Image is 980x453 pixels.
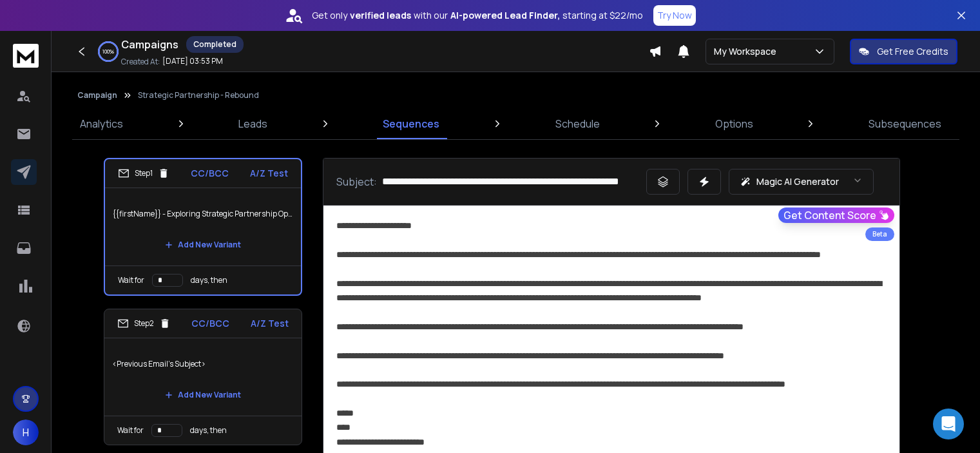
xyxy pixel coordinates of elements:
[778,207,894,223] button: Get Content Score
[102,48,114,55] p: 100 %
[231,108,275,139] a: Leads
[118,168,169,179] div: Step 1
[13,419,39,445] button: H
[112,346,294,382] p: <Previous Email's Subject>
[104,309,302,445] li: Step2CC/BCCA/Z Test<Previous Email's Subject>Add New VariantWait fordays, then
[933,409,964,439] div: Open Intercom Messenger
[653,5,696,26] button: Try Now
[13,44,39,68] img: logo
[336,174,377,189] p: Subject:
[657,9,692,22] p: Try Now
[162,56,223,66] p: [DATE] 03:53 PM
[117,318,171,329] div: Step 2
[155,232,251,258] button: Add New Variant
[729,169,874,195] button: Magic AI Generator
[104,158,302,296] li: Step1CC/BCCA/Z Test{{firstName}} - Exploring Strategic Partnership OpportunitiesAdd New VariantWa...
[865,227,894,241] div: Beta
[450,9,560,22] strong: AI-powered Lead Finder,
[869,116,941,131] p: Subsequences
[80,116,123,131] p: Analytics
[72,108,131,139] a: Analytics
[113,196,293,232] p: {{firstName}} - Exploring Strategic Partnership Opportunities
[121,57,160,67] p: Created At:
[77,90,117,101] button: Campaign
[190,425,227,436] p: days, then
[707,108,761,139] a: Options
[186,36,244,53] div: Completed
[138,90,259,101] p: Strategic Partnership - Rebound
[350,9,411,22] strong: verified leads
[121,37,178,52] h1: Campaigns
[238,116,267,131] p: Leads
[375,108,447,139] a: Sequences
[191,275,227,285] p: days, then
[756,175,839,188] p: Magic AI Generator
[312,9,643,22] p: Get only with our starting at $22/mo
[548,108,608,139] a: Schedule
[250,167,288,180] p: A/Z Test
[715,116,753,131] p: Options
[191,317,229,330] p: CC/BCC
[118,275,144,285] p: Wait for
[383,116,439,131] p: Sequences
[191,167,229,180] p: CC/BCC
[861,108,949,139] a: Subsequences
[850,39,957,64] button: Get Free Credits
[117,425,144,436] p: Wait for
[251,317,289,330] p: A/Z Test
[714,45,782,58] p: My Workspace
[877,45,948,58] p: Get Free Credits
[555,116,600,131] p: Schedule
[155,382,251,408] button: Add New Variant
